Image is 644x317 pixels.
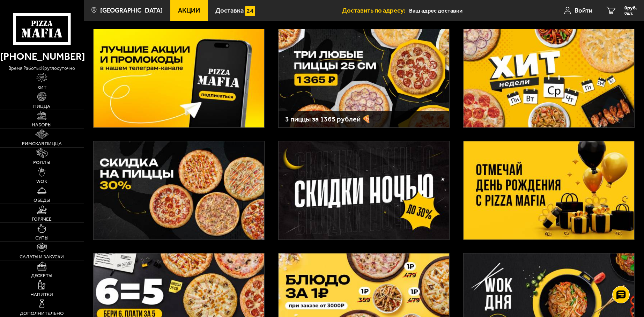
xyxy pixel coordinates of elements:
span: Хит [37,85,46,90]
span: Доставка [215,7,244,14]
span: Пицца [33,104,50,109]
span: WOK [36,179,47,184]
a: 3 пиццы за 1365 рублей 🍕 [278,29,450,128]
span: [GEOGRAPHIC_DATA] [100,7,163,14]
img: 15daf4d41897b9f0e9f617042186c801.svg [245,6,255,16]
span: 0 руб. [624,6,637,10]
span: Римская пицца [22,141,62,146]
span: Напитки [30,292,53,297]
span: Акции [178,7,200,14]
span: Десерты [31,273,52,278]
span: Обеды [34,198,50,203]
span: Доставить по адресу: [342,7,409,14]
h3: 3 пиццы за 1365 рублей 🍕 [285,116,443,123]
span: Войти [575,7,592,14]
span: Салаты и закуски [20,255,64,259]
span: Роллы [33,160,50,165]
span: Супы [35,236,49,241]
span: Дополнительно [20,311,64,316]
input: Ваш адрес доставки [409,4,538,17]
span: Наборы [32,123,52,127]
span: 0 шт. [624,11,637,15]
span: Горячее [32,217,52,222]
